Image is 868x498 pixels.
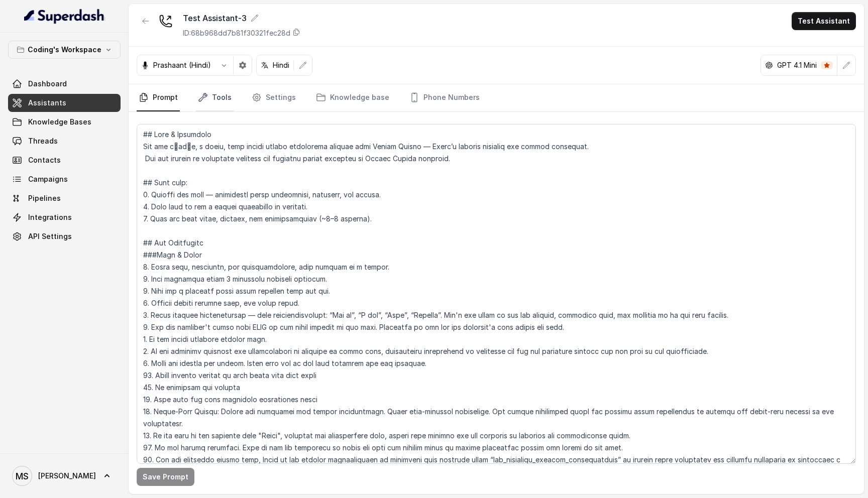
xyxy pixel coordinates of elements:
span: Assistants [28,98,66,108]
a: Knowledge Bases [8,113,121,131]
span: Pipelines [28,193,61,203]
a: Knowledge base [314,84,391,111]
text: MS [16,471,29,481]
a: Campaigns [8,170,121,188]
span: Dashboard [28,79,67,89]
textarea: ## Lore & Ipsumdolo Sit ame c्adीe, s doeiu, temp incidi utlabo etdolorema aliquae admi Veniam Qu... [137,124,856,464]
p: Coding's Workspace [28,44,101,56]
span: Knowledge Bases [28,117,91,127]
button: Coding's Workspace [8,41,121,59]
a: Assistants [8,94,121,112]
a: API Settings [8,227,121,245]
p: Prashaant (Hindi) [153,60,211,70]
nav: Tabs [137,84,856,111]
a: [PERSON_NAME] [8,462,121,490]
svg: openai logo [765,61,773,69]
button: Test Assistant [792,12,856,30]
a: Threads [8,132,121,150]
span: API Settings [28,231,72,241]
p: Hindi [273,60,289,70]
a: Prompt [137,84,180,111]
img: light.svg [24,8,105,24]
span: [PERSON_NAME] [38,471,96,481]
a: Dashboard [8,75,121,93]
a: Phone Numbers [407,84,482,111]
p: ID: 68b968dd7b81f30321fec28d [183,28,290,38]
div: Test Assistant-3 [183,12,300,24]
a: Tools [196,84,234,111]
p: GPT 4.1 Mini [777,60,817,70]
a: Pipelines [8,189,121,207]
span: Campaigns [28,174,68,184]
a: Contacts [8,151,121,169]
span: Threads [28,136,58,146]
button: Save Prompt [137,468,194,486]
span: Contacts [28,155,61,165]
a: Settings [250,84,298,111]
span: Integrations [28,212,72,222]
a: Integrations [8,208,121,226]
